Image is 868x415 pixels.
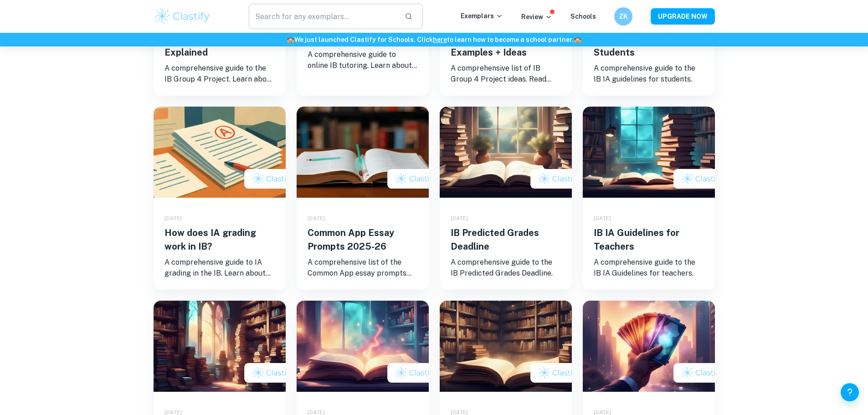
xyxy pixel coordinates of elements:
input: Search for any exemplars... [249,4,398,29]
button: Help and Feedback [841,383,859,401]
div: [DATE] [594,214,704,222]
span: 🏫 [287,36,294,43]
img: How to choose an IB Tutor? [440,301,572,392]
p: A comprehensive guide to the IB IA Guidelines for teachers. [594,257,704,279]
a: Common App Essay Prompts 2025-26[DATE]Common App Essay Prompts 2025-26A comprehensive list of the... [297,107,429,290]
p: A comprehensive guide to the IB IA guidelines for students. [594,63,704,85]
h5: IB IA Guidelines for Teachers [594,226,704,253]
h5: Common App Essay Prompts 2025-26 [308,226,418,253]
img: IB IA Guidelines for Teachers [583,107,715,198]
div: [DATE] [164,214,275,222]
h6: ZK [618,11,628,21]
h5: How does IA grading work in IB? [164,226,275,253]
img: IB Tutoring Prices Explained [583,301,715,392]
p: A comprehensive list of IB Group 4 Project ideas. Read along to discover examples that you may ta... [451,63,561,85]
a: Schools [570,13,596,20]
img: How does IA grading work in IB? [154,107,286,198]
a: here [433,36,447,43]
img: IB Predicted Grades Deadline [440,107,572,198]
p: A comprehensive guide to the IB Predicted Grades Deadline. [451,257,561,279]
p: A comprehensive guide to the IB Group 4 Project. Learn about what the Group 4 Project is, its dur... [164,63,275,85]
p: A comprehensive guide to IA grading in the IB. Learn about the exact process used in grading the ... [164,257,275,279]
a: IB IA Guidelines for Teachers[DATE]IB IA Guidelines for TeachersA comprehensive guide to the IB I... [583,107,715,290]
p: Review [521,12,552,22]
a: How does IA grading work in IB?[DATE]How does IA grading work in IB?A comprehensive guide to IA g... [154,107,286,290]
p: Exemplars [461,11,503,21]
img: Are IB Predicted Papers Accurate? [154,301,286,392]
p: A comprehensive guide to online IB tutoring. Learn about what online tutoring is, how it works, h... [308,49,418,71]
button: ZK [614,7,632,26]
span: 🏫 [574,36,581,43]
h6: We just launched Clastify for Schools. Click to learn how to become a school partner. [2,35,866,45]
a: IB Predicted Grades Deadline[DATE]IB Predicted Grades DeadlineA comprehensive guide to the IB Pre... [440,107,572,290]
button: UPGRADE NOW [651,8,715,25]
img: Common App Essay Prompts 2025-26 [297,107,429,198]
img: IB Predicted Grades vs Actual Grades [297,301,429,392]
div: [DATE] [308,214,418,222]
img: Clastify logo [154,7,211,26]
h5: IB Predicted Grades Deadline [451,226,561,253]
p: A comprehensive list of the Common App essay prompts [DATE]-[DATE]. See what the topics are in or... [308,257,418,279]
div: [DATE] [451,214,561,222]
